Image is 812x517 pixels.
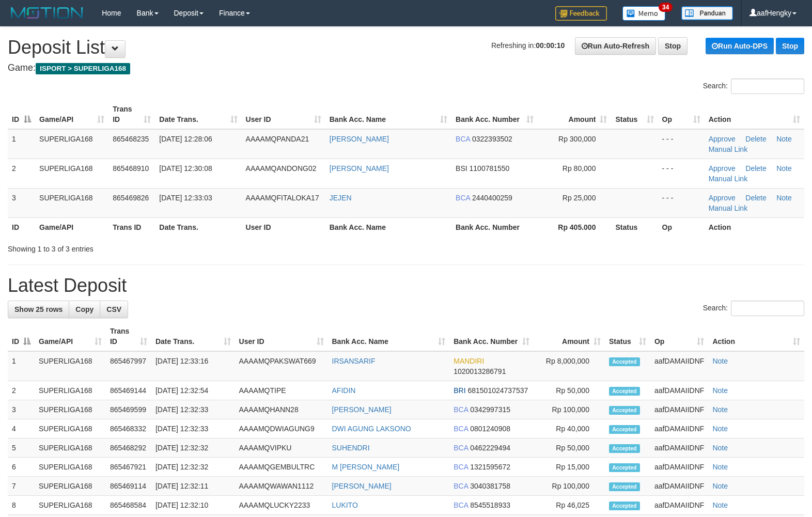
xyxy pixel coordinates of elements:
span: Copy 0322393502 to clipboard [472,135,512,143]
a: Note [776,194,792,202]
span: BCA [456,135,470,143]
td: [DATE] 12:32:33 [151,400,235,419]
span: Rp 25,000 [563,194,596,202]
td: 4 [8,419,35,438]
a: Note [712,425,728,433]
td: Rp 8,000,000 [534,351,605,381]
a: [PERSON_NAME] [330,164,389,173]
a: Delete [745,135,766,143]
a: Note [712,463,728,471]
td: AAAAMQVIPKU [235,438,328,458]
td: 865467997 [106,351,151,381]
span: Copy [75,305,93,314]
a: M [PERSON_NAME] [332,463,400,471]
td: 865468292 [106,438,151,458]
td: [DATE] 12:32:11 [151,477,235,496]
a: Approve [709,194,736,202]
th: Date Trans.: activate to sort column ascending [151,322,235,351]
td: - - - [658,188,705,217]
th: Trans ID: activate to sort column ascending [108,100,155,129]
td: SUPERLIGA168 [35,188,108,217]
a: Approve [709,135,736,143]
span: Refreshing in: [491,41,565,50]
a: Manual Link [709,175,748,183]
a: [PERSON_NAME] [332,482,392,490]
a: Copy [69,301,100,318]
th: Rp 405.000 [538,217,611,237]
a: Delete [745,164,766,173]
td: aafDAMAIIDNF [650,458,708,477]
a: Delete [745,194,766,202]
td: AAAAMQWAWAN1112 [235,477,328,496]
span: Copy 1100781550 to clipboard [470,164,510,173]
span: Accepted [609,387,640,396]
span: 865468235 [113,135,149,143]
td: 8 [8,496,35,515]
td: SUPERLIGA168 [35,496,106,515]
span: Accepted [609,502,640,510]
th: User ID: activate to sort column ascending [242,100,325,129]
th: Date Trans.: activate to sort column ascending [155,100,241,129]
td: aafDAMAIIDNF [650,381,708,400]
a: LUKITO [332,501,358,509]
img: Button%20Memo.svg [622,6,666,21]
span: BCA [454,463,468,471]
strong: 00:00:10 [536,41,565,50]
span: [DATE] 12:33:03 [159,194,212,202]
span: Accepted [609,444,640,453]
span: AAAAMQFITALOKA17 [246,194,319,202]
td: aafDAMAIIDNF [650,419,708,438]
input: Search: [731,301,804,316]
td: aafDAMAIIDNF [650,351,708,381]
td: SUPERLIGA168 [35,381,106,400]
span: Rp 300,000 [558,135,596,143]
span: Accepted [609,406,640,415]
a: DWI AGUNG LAKSONO [332,425,411,433]
span: ISPORT > SUPERLIGA168 [36,63,130,74]
a: [PERSON_NAME] [332,405,392,414]
a: JEJEN [330,194,352,202]
td: SUPERLIGA168 [35,458,106,477]
th: Bank Acc. Name: activate to sort column ascending [328,322,450,351]
td: - - - [658,129,705,159]
td: SUPERLIGA168 [35,477,106,496]
th: Status: activate to sort column ascending [611,100,658,129]
td: 2 [8,381,35,400]
th: Action [705,217,804,237]
span: 34 [659,3,673,12]
td: 2 [8,159,35,188]
td: aafDAMAIIDNF [650,477,708,496]
td: SUPERLIGA168 [35,419,106,438]
td: 865468332 [106,419,151,438]
td: Rp 50,000 [534,438,605,458]
td: AAAAMQLUCKY2233 [235,496,328,515]
th: ID [8,217,35,237]
span: AAAAMQANDONG02 [246,164,317,173]
td: 3 [8,188,35,217]
th: Status [611,217,658,237]
td: 1 [8,351,35,381]
th: Action: activate to sort column ascending [705,100,804,129]
img: MOTION_logo.png [8,5,86,21]
a: Manual Link [709,204,748,212]
span: Copy 0801240908 to clipboard [470,425,510,433]
label: Search: [703,79,804,94]
th: Op [658,217,705,237]
span: BSI [456,164,467,173]
h1: Deposit List [8,37,804,58]
a: Approve [709,164,736,173]
span: Rp 80,000 [563,164,596,173]
span: [DATE] 12:30:08 [159,164,212,173]
td: 5 [8,438,35,458]
td: Rp 100,000 [534,400,605,419]
th: ID: activate to sort column descending [8,100,35,129]
a: Run Auto-Refresh [575,37,656,55]
td: Rp 50,000 [534,381,605,400]
th: Amount: activate to sort column ascending [534,322,605,351]
th: Action: activate to sort column ascending [708,322,804,351]
span: 865468910 [113,164,149,173]
a: IRSANSARIF [332,357,376,365]
td: [DATE] 12:32:10 [151,496,235,515]
a: [PERSON_NAME] [330,135,389,143]
td: [DATE] 12:32:54 [151,381,235,400]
